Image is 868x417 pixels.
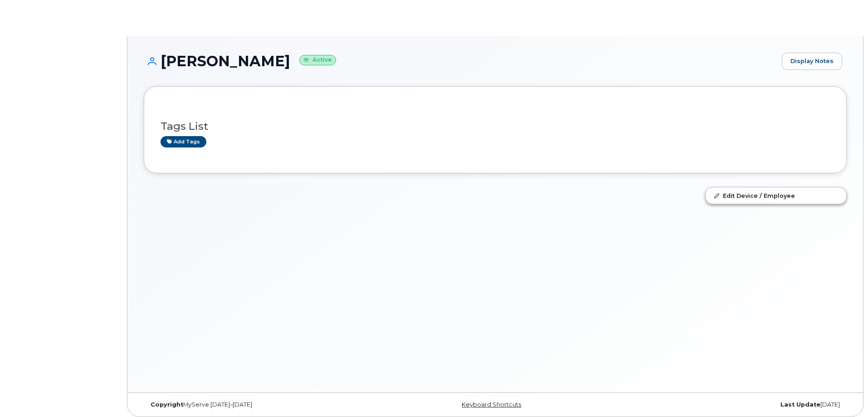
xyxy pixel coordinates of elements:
strong: Last Update [780,401,820,408]
a: Display Notes [782,53,842,70]
a: Edit Device / Employee [706,187,846,204]
h1: [PERSON_NAME] [144,53,777,69]
div: [DATE] [612,401,847,408]
strong: Copyright [151,401,183,408]
a: Add tags [161,136,206,147]
a: Keyboard Shortcuts [462,401,521,408]
div: MyServe [DATE]–[DATE] [144,401,378,408]
small: Active [299,55,336,65]
h3: Tags List [161,121,830,132]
